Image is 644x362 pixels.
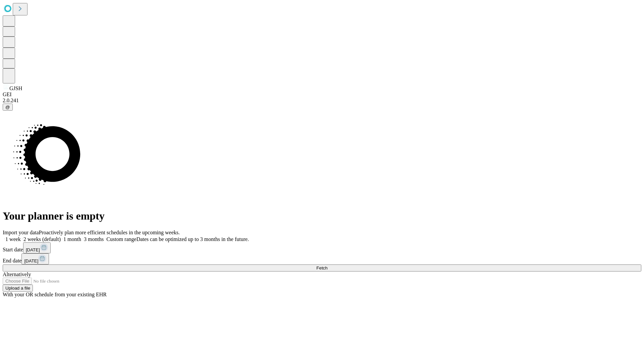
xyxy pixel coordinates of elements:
div: End date [3,253,641,264]
span: With your OR schedule from your existing EHR [3,292,107,297]
div: 2.0.241 [3,98,641,104]
span: Custom range [106,236,136,242]
span: [DATE] [26,247,40,252]
button: @ [3,104,13,111]
button: Upload a file [3,285,33,292]
span: [DATE] [24,258,38,263]
span: Dates can be optimized up to 3 months in the future. [137,236,249,242]
span: Alternatively [3,271,31,277]
span: Proactively plan more efficient schedules in the upcoming weeks. [39,230,180,235]
span: Import your data [3,230,39,235]
h1: Your planner is empty [3,210,641,222]
span: 1 week [5,236,21,242]
span: 1 month [63,236,81,242]
div: Start date [3,242,641,253]
button: [DATE] [21,253,49,264]
div: GEI [3,92,641,98]
button: Fetch [3,264,641,271]
span: @ [5,105,10,110]
span: Fetch [316,265,327,270]
span: GJSH [9,85,22,91]
span: 2 weeks (default) [23,236,61,242]
span: 3 months [84,236,104,242]
button: [DATE] [23,242,51,253]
